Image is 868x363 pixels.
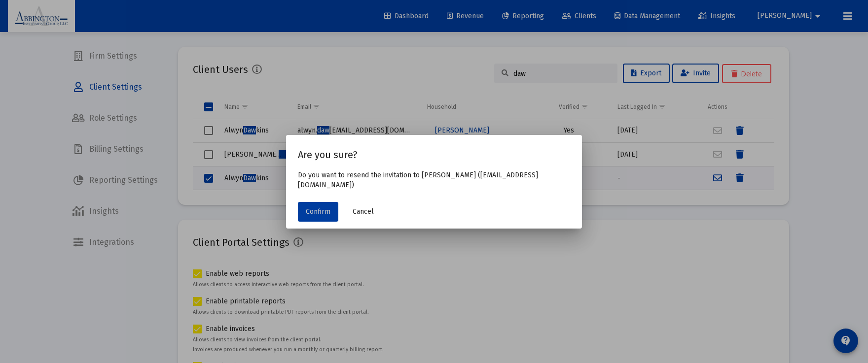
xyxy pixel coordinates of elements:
div: Do you want to resend the invitation to [PERSON_NAME] ([EMAIL_ADDRESS][DOMAIN_NAME]) [286,170,582,195]
button: Confirm [298,202,338,222]
h2: Are you sure? [298,147,570,163]
span: Cancel [353,207,374,216]
button: Cancel [345,202,382,222]
span: Confirm [306,207,330,216]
